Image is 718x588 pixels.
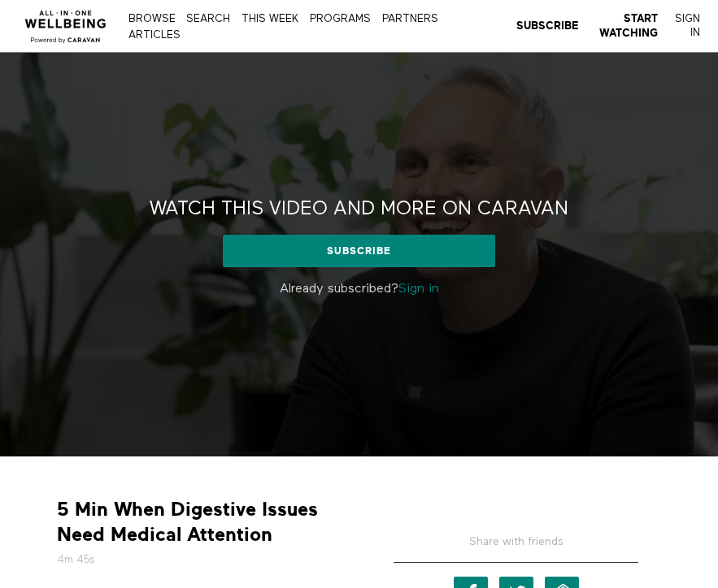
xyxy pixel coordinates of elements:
[674,12,699,41] a: Sign In
[223,235,494,267] a: Subscribe
[57,497,346,547] strong: 5 Min When Digestive Issues Need Medical Attention
[398,283,439,296] a: Sign in
[124,14,180,24] a: Browse
[595,11,659,41] a: Start Watching
[150,197,568,222] h2: Watch this video and more on CARAVAN
[237,14,302,24] a: THIS WEEK
[124,10,488,43] nav: Primary
[516,19,579,33] a: Subscribe
[394,534,638,563] h5: Share with friends
[378,14,442,24] a: PARTNERS
[57,551,346,568] h5: 4m 45s
[182,14,234,24] a: Search
[599,12,658,39] strong: Start Watching
[516,19,579,32] strong: Subscribe
[76,279,642,299] p: Already subscribed?
[306,14,375,24] a: PROGRAMS
[124,30,185,41] a: ARTICLES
